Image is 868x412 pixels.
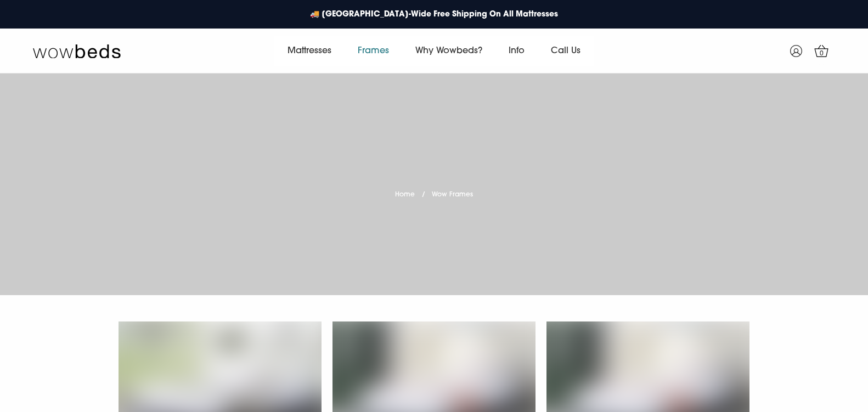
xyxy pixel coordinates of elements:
[495,36,538,66] a: Info
[395,177,474,205] nav: breadcrumbs
[808,37,835,65] a: 0
[422,191,425,198] span: /
[33,43,121,59] img: Wow Beds Logo
[402,36,495,66] a: Why Wowbeds?
[345,36,402,66] a: Frames
[305,3,563,26] a: 🚚 [GEOGRAPHIC_DATA]-Wide Free Shipping On All Mattresses
[538,36,594,66] a: Call Us
[432,191,473,198] span: Wow Frames
[816,48,827,59] span: 0
[274,36,345,66] a: Mattresses
[395,191,415,198] a: Home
